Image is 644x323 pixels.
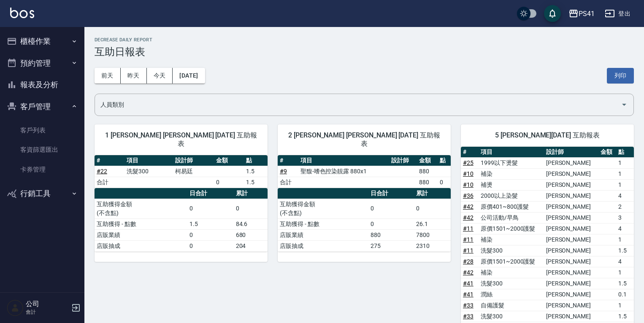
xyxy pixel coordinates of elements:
td: [PERSON_NAME] [544,267,598,278]
img: Logo [10,8,34,18]
th: 累計 [234,188,268,199]
a: #11 [463,247,474,254]
td: 原價1501~2000護髮 [479,256,544,267]
a: 卡券管理 [3,160,81,179]
td: [PERSON_NAME] [544,190,598,201]
td: 2310 [414,240,451,251]
th: 點 [438,155,451,166]
table: a dense table [95,155,268,188]
a: 客戶列表 [3,121,81,140]
td: [PERSON_NAME] [544,223,598,234]
table: a dense table [95,188,268,252]
th: 金額 [214,155,244,166]
td: 0 [214,177,244,188]
th: 點 [244,155,268,166]
td: 204 [234,240,268,251]
button: 前天 [95,68,121,83]
td: [PERSON_NAME] [544,245,598,256]
a: #9 [280,168,287,175]
td: 880 [368,229,414,240]
a: #42 [463,203,474,210]
td: 店販抽成 [95,240,187,251]
td: 4 [616,223,634,234]
td: 7800 [414,229,451,240]
th: 金額 [598,147,616,158]
p: 會計 [26,308,69,316]
button: 報表及分析 [3,74,81,96]
button: Open [617,98,631,111]
div: PS41 [579,8,595,19]
td: 1.5 [187,218,234,229]
td: [PERSON_NAME] [544,300,598,311]
td: 補染 [479,267,544,278]
td: 880 [417,177,438,188]
td: 1.5 [244,166,268,177]
span: 2 [PERSON_NAME] [PERSON_NAME] [DATE] 互助報表 [288,131,441,148]
table: a dense table [278,188,451,252]
a: 客資篩選匯出 [3,140,81,159]
table: a dense table [278,155,451,188]
td: 互助獲得金額 (不含點) [278,199,368,218]
td: 0 [368,218,414,229]
td: 合計 [278,177,298,188]
th: 項目 [124,155,173,166]
td: 0 [414,199,451,218]
td: 補染 [479,234,544,245]
a: #28 [463,258,474,265]
td: 店販業績 [95,229,187,240]
td: 自備護髮 [479,300,544,311]
td: 洗髮300 [479,278,544,289]
td: 補染 [479,168,544,179]
td: 1.5 [616,245,634,256]
a: #36 [463,192,474,199]
img: Person [7,299,24,316]
td: [PERSON_NAME] [544,289,598,300]
td: [PERSON_NAME] [544,278,598,289]
td: 互助獲得 - 點數 [95,218,187,229]
td: 洗髮300 [479,245,544,256]
th: 項目 [479,147,544,158]
a: #41 [463,280,474,287]
td: 1 [616,300,634,311]
th: 設計師 [389,155,417,166]
th: # [95,155,124,166]
td: 原價401~800護髮 [479,201,544,212]
button: 今天 [147,68,173,83]
button: save [544,5,561,22]
td: 公司活動/早鳥 [479,212,544,223]
span: 1 [PERSON_NAME] [PERSON_NAME] [DATE] 互助報表 [105,131,257,148]
td: 補燙 [479,179,544,190]
td: 1.5 [244,177,268,188]
td: 4 [616,190,634,201]
td: 0 [234,199,268,218]
a: #42 [463,214,474,221]
td: 1.5 [616,278,634,289]
td: 互助獲得 - 點數 [278,218,368,229]
button: 行銷工具 [3,183,81,205]
td: 680 [234,229,268,240]
span: 5 [PERSON_NAME][DATE] 互助報表 [471,131,624,140]
td: 880 [417,166,438,177]
th: 金額 [417,155,438,166]
td: 1999以下燙髮 [479,157,544,168]
td: [PERSON_NAME] [544,212,598,223]
th: 設計師 [173,155,214,166]
th: # [461,147,479,158]
h5: 公司 [26,300,69,308]
td: 0 [368,199,414,218]
h2: Decrease Daily Report [95,37,634,43]
a: #42 [463,269,474,276]
td: [PERSON_NAME] [544,168,598,179]
th: # [278,155,298,166]
td: [PERSON_NAME] [544,179,598,190]
td: 合計 [95,177,124,188]
td: 2 [616,201,634,212]
th: 項目 [298,155,389,166]
td: 1 [616,157,634,168]
td: 原價1501~2000護髮 [479,223,544,234]
td: 互助獲得金額 (不含點) [95,199,187,218]
td: 26.1 [414,218,451,229]
button: PS41 [565,5,598,22]
td: 0 [187,229,234,240]
input: 人員名稱 [98,97,617,112]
